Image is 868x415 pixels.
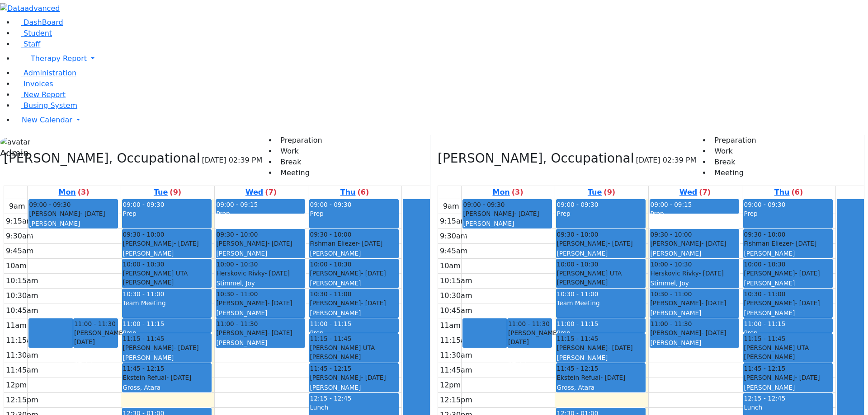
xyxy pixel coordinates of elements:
div: Team Meeting [557,298,645,308]
div: Prep [744,328,832,337]
div: [PERSON_NAME] [217,239,305,248]
div: [PERSON_NAME] [123,249,211,258]
div: Lunch [310,403,398,412]
span: 11:45 - 12:15 [557,364,599,373]
span: [PERSON_NAME] UTA [557,269,622,278]
div: [PERSON_NAME] [217,338,305,347]
span: 09:00 - 09:30 [29,200,71,209]
span: 09:00 - 09:30 [310,201,352,208]
span: 09:00 - 09:15 [217,201,258,208]
div: [PERSON_NAME] [651,298,739,308]
span: - [DATE] [358,240,382,247]
div: Prep [123,328,211,337]
div: Fishman Eliezer [744,239,832,248]
div: Prep [744,209,832,218]
div: 9:45am [4,246,35,256]
li: Break [711,157,756,168]
li: Meeting [277,168,322,178]
span: - [DATE] [166,374,191,381]
div: [PERSON_NAME] [557,249,645,258]
div: [PERSON_NAME] [310,308,398,317]
div: [PERSON_NAME] [310,249,398,258]
span: 10:30 - 11:00 [217,289,258,298]
div: Prep [310,209,398,218]
div: Herskovic Rivky [651,269,739,278]
div: [PERSON_NAME] [744,249,832,258]
div: Ekstein Refual [123,373,211,382]
label: (9) [604,187,615,198]
div: [PERSON_NAME] ([PERSON_NAME]) [310,352,398,371]
span: New Report [24,90,66,99]
div: 11:45am [4,365,40,376]
span: - [DATE] [795,299,820,307]
div: Gross, Atara [557,383,645,392]
div: Grade 4 [463,229,552,238]
div: 11am [4,320,28,331]
span: 09:30 - 10:00 [557,230,599,239]
div: Team Meeting [123,298,211,308]
span: 11:00 - 11:15 [310,320,352,327]
span: 11:15 - 11:45 [557,334,599,343]
div: 12:15pm [4,395,40,406]
div: [PERSON_NAME] [29,209,118,218]
a: Student [14,29,52,37]
div: 10am [438,261,462,271]
span: Administration [24,69,76,77]
div: [PERSON_NAME] [463,219,552,228]
a: New Calendar [14,111,868,129]
span: - [DATE] [608,240,632,247]
span: 11:45 - 12:15 [310,364,352,373]
div: 9am [441,201,461,212]
span: - [DATE] [600,374,625,381]
div: Prep [217,209,305,218]
div: 10:45am [4,305,40,316]
span: 11:00 - 11:15 [744,320,786,327]
div: Herskovic Rivky [217,269,305,278]
a: Therapy Report [14,50,868,68]
div: 11:45am [438,365,474,376]
div: [PERSON_NAME] [744,373,832,382]
span: - [DATE] [174,344,198,351]
a: September 22, 2025 [57,186,91,199]
span: Staff [24,40,40,48]
div: [PERSON_NAME] [557,343,645,352]
div: A-1 [217,349,305,358]
span: 11:00 - 11:30 [651,319,692,328]
span: 11:00 - 11:30 [217,319,258,328]
div: 10:15am [4,275,40,286]
span: - [DATE] [361,270,386,277]
div: 11am [438,320,462,331]
div: Prep [557,328,645,337]
span: - [DATE] [267,299,292,307]
div: Prep [310,328,398,337]
div: 12pm [4,380,28,391]
span: 10:30 - 11:00 [744,289,786,298]
a: Administration [14,69,76,77]
div: [PERSON_NAME] [217,249,305,258]
div: Lunch [744,403,832,412]
div: [PERSON_NAME] [651,328,739,337]
label: (7) [699,187,711,198]
span: 09:00 - 09:30 [123,201,165,208]
a: September 25, 2025 [773,186,805,199]
span: - [DATE] [267,240,292,247]
div: [PERSON_NAME] [557,353,645,362]
div: Stimmel, Joy [217,279,305,288]
span: 09:00 - 09:15 [651,201,692,208]
div: [PERSON_NAME] [651,338,739,347]
span: - [DATE] [701,329,726,336]
label: (9) [170,187,181,198]
span: 12:15 - 12:45 [744,395,786,402]
div: [PERSON_NAME] [463,209,552,218]
span: 10:30 - 11:00 [123,290,165,298]
div: Prep [123,209,211,218]
span: 10:00 - 10:30 [310,260,352,269]
span: 11:00 - 11:15 [557,320,599,327]
span: 09:30 - 10:00 [651,230,692,239]
li: Break [277,157,322,168]
span: - [DATE] [361,374,386,381]
a: September 23, 2025 [586,186,617,199]
div: [PERSON_NAME] [29,219,118,228]
div: 12:15pm [438,395,474,406]
div: Prep [557,209,645,218]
